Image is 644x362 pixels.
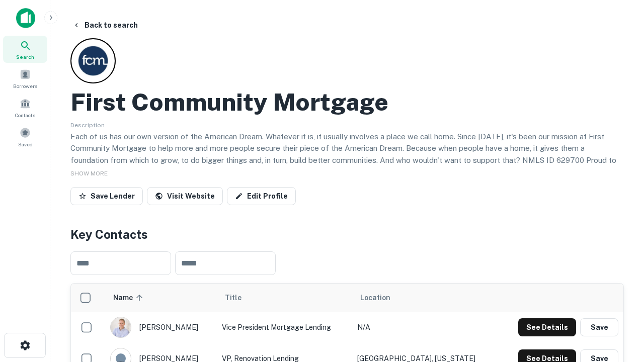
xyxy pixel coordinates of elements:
[15,111,35,119] span: Contacts
[70,170,108,177] span: SHOW MORE
[70,225,624,243] h4: Key Contacts
[518,318,576,336] button: See Details
[68,16,142,34] button: Back to search
[352,284,498,312] th: Location
[113,292,146,304] span: Name
[217,284,352,312] th: Title
[105,284,217,312] th: Name
[70,187,143,205] button: Save Lender
[147,187,223,205] a: Visit Website
[16,53,34,61] span: Search
[225,292,255,304] span: Title
[3,36,47,63] a: Search
[70,87,388,117] h2: First Community Mortgage
[3,65,47,92] a: Borrowers
[18,140,33,148] span: Saved
[580,318,618,336] button: Save
[70,122,105,129] span: Description
[352,312,498,343] td: N/A
[3,94,47,121] a: Contacts
[111,317,131,337] img: 1520878720083
[70,131,624,178] p: Each of us has our own version of the American Dream. Whatever it is, it usually involves a place...
[3,123,47,150] a: Saved
[227,187,296,205] a: Edit Profile
[594,249,644,298] iframe: Chat Widget
[110,317,212,338] div: [PERSON_NAME]
[217,312,352,343] td: Vice President Mortgage Lending
[13,82,37,90] span: Borrowers
[360,292,390,304] span: Location
[16,8,35,28] img: capitalize-icon.png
